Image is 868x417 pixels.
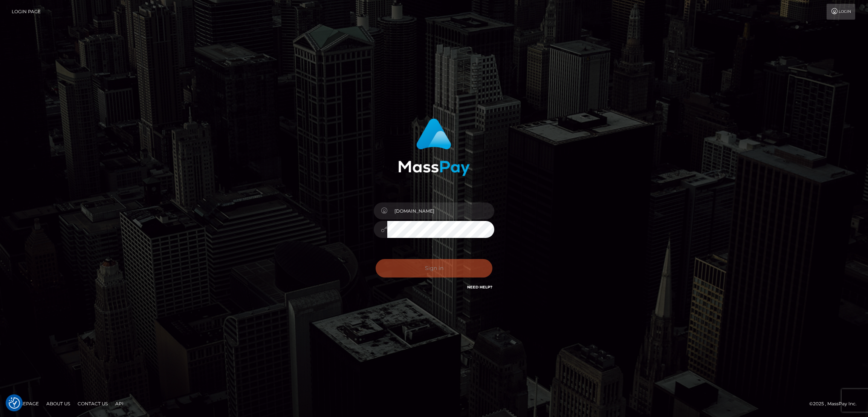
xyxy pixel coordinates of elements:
input: Username... [387,202,494,219]
a: Login Page [12,4,41,20]
a: Contact Us [75,398,111,409]
button: Consent Preferences [9,397,20,409]
a: Homepage [8,398,42,409]
a: Login [827,4,855,20]
a: API [112,398,127,409]
a: Need Help? [467,285,492,290]
img: MassPay Login [398,118,470,176]
img: Revisit consent button [9,397,20,409]
a: About Us [43,398,73,409]
div: © 2025 , MassPay Inc. [809,400,862,408]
